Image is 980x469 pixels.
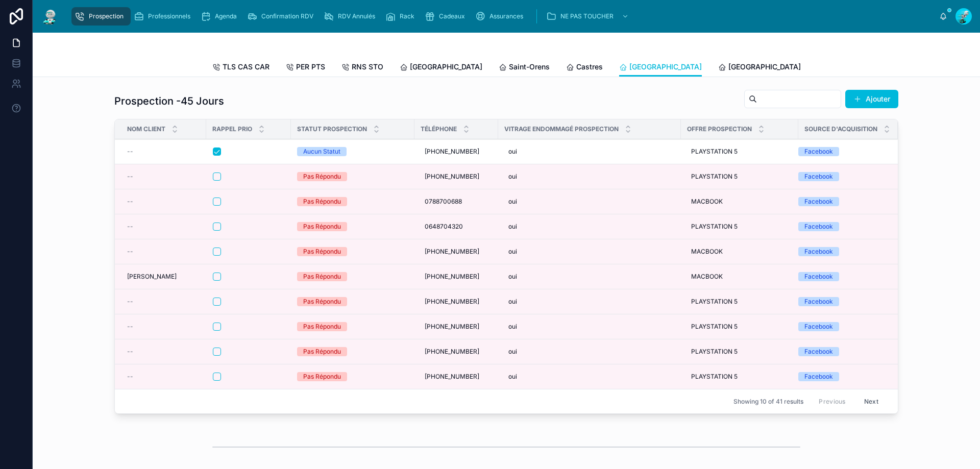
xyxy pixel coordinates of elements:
a: oui [504,168,675,185]
a: Facebook [798,297,886,306]
a: TLS CAS CAR [212,58,269,78]
span: PLAYSTATION 5 [691,373,738,381]
span: PLAYSTATION 5 [691,298,738,306]
a: Facebook [798,347,886,356]
a: [PHONE_NUMBER] [421,268,492,285]
a: Aucun Statut [297,147,408,156]
a: -- [127,298,200,306]
div: Pas Répondu [303,222,341,231]
span: Showing 10 of 41 results [733,398,803,406]
div: Facebook [804,222,833,231]
a: [PHONE_NUMBER] [421,343,492,360]
span: PLAYSTATION 5 [691,348,738,356]
div: Facebook [804,172,833,181]
span: Saint-Orens [509,62,550,72]
span: -- [127,248,133,256]
a: PLAYSTATION 5 [687,368,792,385]
span: TLS CAS CAR [223,62,269,72]
a: [PERSON_NAME] [127,273,200,281]
span: Cadeaux [439,12,465,20]
a: oui [504,268,675,285]
a: Pas Répondu [297,322,408,331]
a: oui [504,343,675,360]
a: -- [127,223,200,231]
span: [PHONE_NUMBER] [425,298,479,306]
div: Pas Répondu [303,197,341,206]
a: Castres [566,58,603,78]
a: PLAYSTATION 5 [687,168,792,185]
span: 0648704320 [425,223,463,231]
span: [PERSON_NAME] [127,273,177,281]
span: PLAYSTATION 5 [691,147,738,156]
span: MACBOOK [691,248,723,256]
div: Facebook [804,297,833,306]
a: 0648704320 [421,218,492,235]
span: -- [127,198,133,206]
img: App logo [41,8,59,24]
span: [PHONE_NUMBER] [425,172,479,181]
span: PLAYSTATION 5 [691,223,738,231]
a: [GEOGRAPHIC_DATA] [718,58,801,78]
span: -- [127,373,133,381]
span: oui [508,273,517,281]
a: Pas Répondu [297,222,408,231]
span: [GEOGRAPHIC_DATA] [410,62,482,72]
div: Pas Répondu [303,247,341,256]
span: Assurances [489,12,523,20]
span: RDV Annulés [338,12,375,20]
span: oui [508,223,517,231]
span: oui [508,198,517,206]
div: Facebook [804,372,833,381]
a: PER PTS [286,58,325,78]
div: Aucun Statut [303,147,340,156]
span: [GEOGRAPHIC_DATA] [629,62,702,72]
a: RDV Annulés [321,7,382,26]
a: Facebook [798,222,886,231]
a: Facebook [798,247,886,256]
span: oui [508,172,517,181]
span: Téléphone [421,125,457,133]
a: Facebook [798,197,886,206]
a: PLAYSTATION 5 [687,218,792,235]
a: Facebook [798,322,886,331]
h1: Prospection -45 Jours [114,94,224,108]
a: Facebook [798,372,886,381]
a: [PHONE_NUMBER] [421,293,492,310]
a: -- [127,373,200,381]
a: [PHONE_NUMBER] [421,368,492,385]
a: PLAYSTATION 5 [687,343,792,360]
a: MACBOOK [687,268,792,285]
span: Prospection [89,12,124,20]
span: [PHONE_NUMBER] [425,373,479,381]
a: MACBOOK [687,193,792,210]
a: oui [504,243,675,260]
a: -- [127,248,200,256]
span: PLAYSTATION 5 [691,323,738,331]
button: Ajouter [845,90,898,108]
a: [PHONE_NUMBER] [421,143,492,160]
div: Facebook [804,347,833,356]
a: PLAYSTATION 5 [687,318,792,335]
a: Pas Répondu [297,347,408,356]
span: Statut Prospection [297,125,367,133]
a: Cadeaux [422,7,472,26]
a: oui [504,218,675,235]
a: Facebook [798,272,886,281]
span: oui [508,298,517,306]
div: Pas Répondu [303,172,341,181]
span: [PHONE_NUMBER] [425,323,479,331]
span: -- [127,323,133,331]
span: Professionnels [148,12,190,20]
div: Facebook [804,322,833,331]
span: Nom Client [127,125,165,133]
span: PLAYSTATION 5 [691,172,738,181]
span: RNS STO [352,62,383,72]
div: Facebook [804,247,833,256]
div: Pas Répondu [303,347,341,356]
a: Professionnels [131,7,198,26]
span: -- [127,298,133,306]
a: RNS STO [341,58,383,78]
a: Pas Répondu [297,297,408,306]
span: Confirmation RDV [261,12,313,20]
a: [GEOGRAPHIC_DATA] [400,58,482,78]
